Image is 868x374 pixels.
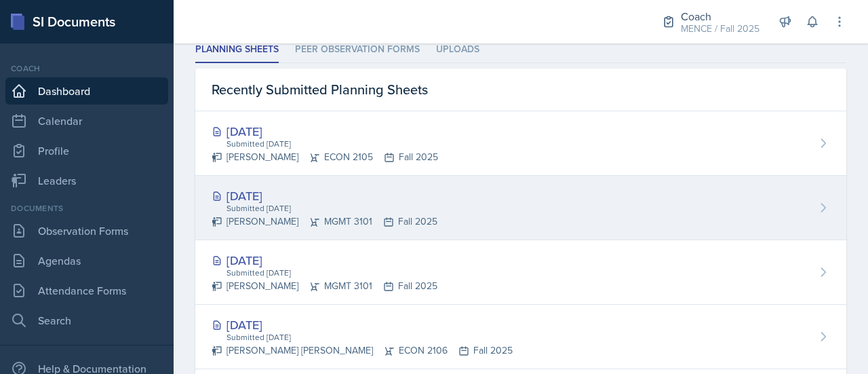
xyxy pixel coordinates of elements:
a: Calendar [5,107,168,134]
a: [DATE] Submitted [DATE] [PERSON_NAME]MGMT 3101Fall 2025 [195,176,846,240]
div: Submitted [DATE] [225,202,437,214]
div: MENCE / Fall 2025 [681,22,759,36]
a: Leaders [5,167,168,194]
a: Attendance Forms [5,277,168,304]
a: Dashboard [5,77,168,105]
a: Profile [5,137,168,164]
a: Search [5,307,168,334]
a: Observation Forms [5,217,168,244]
div: Submitted [DATE] [225,331,513,343]
div: Submitted [DATE] [225,138,438,150]
div: [PERSON_NAME] [PERSON_NAME] ECON 2106 Fall 2025 [212,343,513,358]
div: [PERSON_NAME] ECON 2105 Fall 2025 [212,150,438,164]
div: Coach [5,62,168,75]
div: Coach [681,8,759,24]
div: [PERSON_NAME] MGMT 3101 Fall 2025 [212,279,437,293]
a: Agendas [5,247,168,274]
li: Uploads [436,37,479,63]
div: Documents [5,202,168,214]
li: Planning Sheets [195,37,279,63]
div: [DATE] [212,316,513,334]
li: Peer Observation Forms [295,37,420,63]
a: [DATE] Submitted [DATE] [PERSON_NAME]ECON 2105Fall 2025 [195,111,846,176]
div: [DATE] [212,251,437,269]
a: [DATE] Submitted [DATE] [PERSON_NAME] [PERSON_NAME]ECON 2106Fall 2025 [195,305,846,369]
a: [DATE] Submitted [DATE] [PERSON_NAME]MGMT 3101Fall 2025 [195,240,846,305]
div: Recently Submitted Planning Sheets [195,69,846,111]
div: [DATE] [212,187,437,205]
div: Submitted [DATE] [225,267,437,279]
div: [PERSON_NAME] MGMT 3101 Fall 2025 [212,214,437,229]
div: [DATE] [212,122,438,141]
